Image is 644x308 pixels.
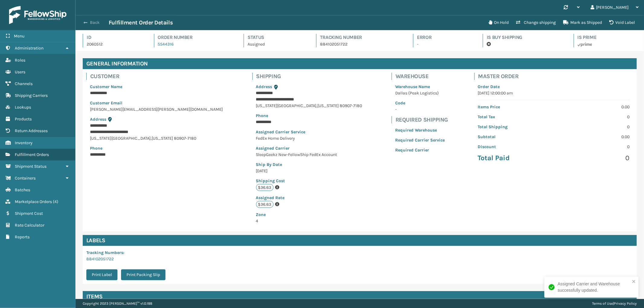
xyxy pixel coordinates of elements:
button: Void Label [606,17,639,29]
p: Phone [90,145,223,151]
a: SS44316 [158,42,174,47]
span: Shipment Status [15,164,46,169]
span: Fulfillment Orders [15,152,49,157]
p: Required Warehouse [395,127,445,133]
h3: Fulfillment Order Details [109,19,173,26]
button: Print Packing Slip [121,269,165,280]
span: Inventory [15,140,33,145]
h4: Tracking Number [320,34,402,41]
span: [US_STATE] [318,103,339,108]
p: 884102051722 [320,41,402,47]
img: logo [9,6,66,24]
h4: General Information [83,58,637,69]
span: Products [15,116,32,122]
a: 884102051722 [86,256,114,262]
p: Subtotal [478,134,550,140]
span: [US_STATE][GEOGRAPHIC_DATA] [256,103,317,108]
p: - [395,106,445,113]
span: Address [90,117,106,122]
p: Shipping Cost [256,178,362,184]
button: Mark as Shipped [559,17,606,29]
span: Shipment Cost [15,211,43,216]
p: $36.63 [256,184,274,191]
i: VOIDLABEL [609,20,614,24]
p: Required Carrier Service [395,137,445,143]
span: Marketplace Orders [15,199,52,204]
p: [DATE] [256,168,362,174]
span: 80907-7180 [174,136,196,141]
span: [US_STATE][GEOGRAPHIC_DATA] [90,136,151,141]
span: Lookups [15,105,31,110]
h4: Is Prime [578,34,637,41]
p: Ship By Date [256,161,362,168]
p: Copyright 2023 [PERSON_NAME]™ v 1.0.188 [83,299,152,308]
p: Assigned [248,41,305,47]
p: Total Tax [478,114,550,120]
p: Zone [256,211,362,218]
button: Back [81,20,109,25]
h4: Customer [90,73,226,80]
h4: Id [87,34,143,41]
span: Address [256,84,272,89]
p: Customer Name [90,84,223,90]
span: , [317,103,318,108]
span: Return Addresses [15,128,48,133]
p: Code [395,100,445,106]
i: Mark as Shipped [563,20,569,24]
h4: Error [417,34,472,41]
button: close [632,279,636,285]
span: Containers [15,176,36,181]
span: , [151,136,152,141]
span: Channels [15,81,33,86]
h4: Order Number [158,34,233,41]
div: Assigned Carrier and Warehouse successfully updated. [558,281,630,294]
p: Required Carrier [395,147,445,153]
p: Phone [256,113,362,119]
span: Rate Calculator [15,223,44,228]
h4: Warehouse [396,73,448,80]
span: Users [15,69,25,75]
span: Shipping Carriers [15,93,48,98]
h4: Items [86,293,103,300]
p: 0.00 [557,104,630,110]
p: SleepGeekz New-FellowShip FedEx Account [256,151,362,158]
p: 0 [557,144,630,150]
p: 2060512 [87,41,143,47]
p: 0 [557,114,630,120]
p: Customer Email [90,100,223,106]
h4: Status [248,34,305,41]
p: FedEx Home Delivery [256,135,362,141]
p: $36.63 [256,201,274,208]
button: Print Label [86,269,117,280]
button: On Hold [485,17,512,29]
p: - [417,41,472,47]
p: Assigned Carrier [256,145,362,151]
span: Reports [15,234,30,240]
p: Discount [478,144,550,150]
p: 0 [557,154,630,163]
span: 80907-7180 [340,103,362,108]
p: 0 [557,124,630,130]
h4: Is Buy Shipping [487,34,563,41]
p: Dallas (Peak Logistics) [395,90,445,96]
h4: Shipping [256,73,366,80]
span: Tracking Numbers : [86,250,124,255]
span: 4 [256,211,362,224]
p: Total Shipping [478,124,550,130]
button: Change shipping [512,17,559,29]
p: Assigned Rate [256,195,362,201]
p: Assigned Carrier Service [256,129,362,135]
h4: Labels [83,235,637,246]
i: Change shipping [516,20,520,24]
p: Order Date [478,84,630,90]
span: [US_STATE] [152,136,173,141]
h4: Master Order [478,73,633,80]
h4: Required Shipping [396,116,448,123]
span: Administration [15,46,43,51]
span: ( 4 ) [53,199,58,204]
p: [DATE] 12:00:00 am [478,90,630,96]
span: Roles [15,58,25,63]
p: Warehouse Name [395,84,445,90]
p: 0.00 [557,134,630,140]
i: On Hold [489,20,492,24]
